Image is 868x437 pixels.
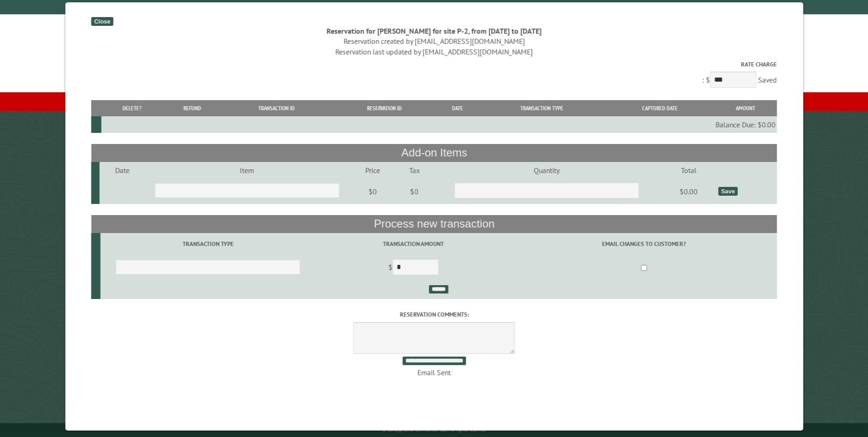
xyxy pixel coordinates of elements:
[396,179,432,204] td: $0
[91,36,777,46] div: Reservation created by [EMAIL_ADDRESS][DOMAIN_NAME]
[91,26,777,36] div: Reservation for [PERSON_NAME] for site P-2, from [DATE] to [DATE]
[477,100,605,116] th: Transaction Type
[91,60,777,69] label: Rate Charge
[163,100,221,116] th: Refund
[145,162,349,179] td: Item
[713,100,777,116] th: Amount
[660,162,717,179] td: Total
[102,239,314,248] label: Transaction Type
[315,255,511,281] td: $
[437,100,477,116] th: Date
[332,100,437,116] th: Reservation ID
[758,75,777,84] span: Saved
[718,187,737,196] div: Save
[317,239,509,248] label: Transaction Amount
[512,239,775,248] label: Email changes to customer?
[348,162,396,179] td: Price
[91,60,777,90] div: : $
[91,215,777,233] th: Process new transaction
[91,144,777,162] th: Add-on Items
[91,356,777,377] div: Email Sent
[91,17,113,26] div: Close
[101,100,163,116] th: Delete?
[348,179,396,204] td: $0
[91,310,777,319] label: Reservation comments:
[99,162,145,179] td: Date
[382,427,486,433] small: © Campground Commander LLC. All rights reserved.
[101,116,777,133] td: Balance Due: $0.00
[660,179,717,204] td: $0.00
[432,162,660,179] td: Quantity
[91,47,777,57] div: Reservation last updated by [EMAIL_ADDRESS][DOMAIN_NAME]
[605,100,713,116] th: Captured Date
[396,162,432,179] td: Tax
[221,100,331,116] th: Transaction ID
